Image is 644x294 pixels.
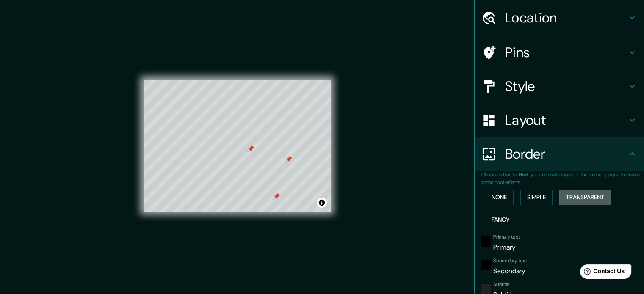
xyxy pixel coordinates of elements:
button: Toggle attribution [317,198,327,208]
button: Transparent [559,190,611,205]
button: Fancy [485,212,516,228]
h4: Layout [505,112,627,129]
label: Subtitle [493,281,510,288]
h4: Pins [505,44,627,61]
button: None [485,190,514,205]
p: Choose a border. : you can make layers of the frame opaque to create some cool effects. [481,171,644,186]
div: Pins [475,36,644,69]
button: black [481,236,491,247]
button: color-222222 [481,284,491,294]
h4: Location [505,9,627,26]
iframe: Help widget launcher [569,261,635,285]
div: Style [475,69,644,103]
h4: Style [505,78,627,95]
button: black [481,260,491,270]
div: Location [475,1,644,35]
h4: Border [505,146,627,162]
b: Hint [519,171,528,178]
button: Simple [520,190,553,205]
label: Secondary text [493,257,527,264]
div: Border [475,137,644,171]
div: Layout [475,103,644,137]
label: Primary text [493,234,520,241]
